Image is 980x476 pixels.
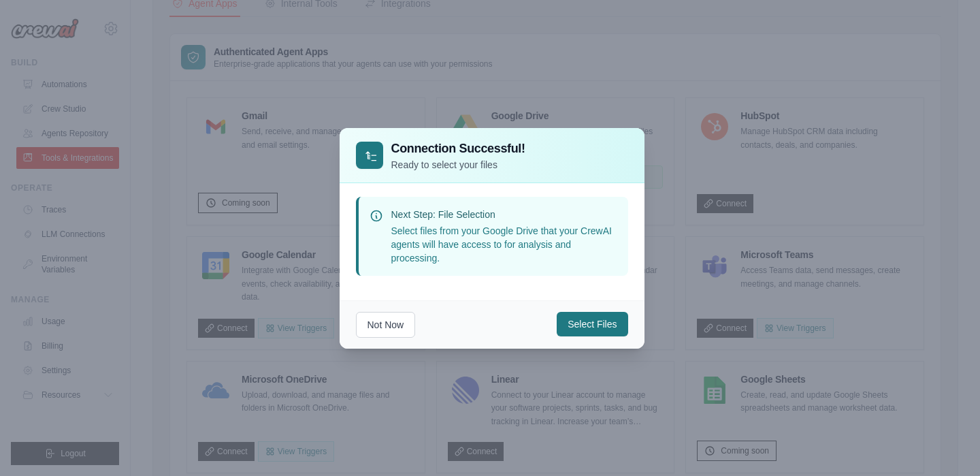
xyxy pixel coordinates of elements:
p: Select files from your Google Drive that your CrewAI agents will have access to for analysis and ... [391,224,617,265]
h3: Connection Successful! [391,139,525,158]
p: Next Step: File Selection [391,208,617,221]
button: Not Now [356,312,416,338]
button: Select Files [557,312,627,336]
p: Ready to select your files [391,158,525,172]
